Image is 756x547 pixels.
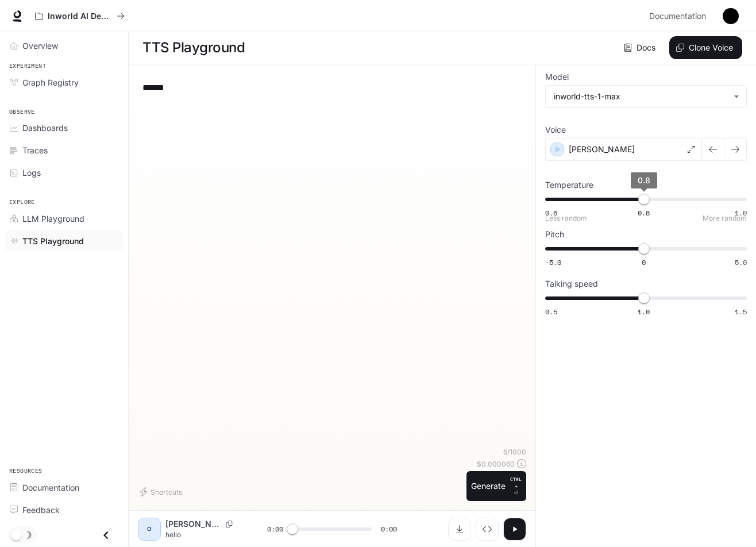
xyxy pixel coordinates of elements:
p: [PERSON_NAME] [569,144,635,155]
p: ⏎ [510,476,522,496]
span: Dark mode toggle [10,528,22,541]
p: Temperature [545,181,593,189]
p: Less random [545,215,587,222]
p: 6 / 1000 [503,447,526,457]
span: 1.0 [638,307,650,317]
span: LLM Playground [22,213,84,225]
button: Download audio [448,518,471,541]
a: Overview [5,36,124,56]
p: [PERSON_NAME] [165,518,221,530]
span: 1.5 [735,307,747,317]
p: Pitch [545,230,564,238]
a: Dashboards [5,118,124,138]
span: 0 [642,257,646,267]
a: TTS Playground [5,231,124,251]
button: GenerateCTRL +⏎ [466,471,526,501]
button: Clone Voice [669,36,742,59]
span: 0.8 [638,208,650,218]
span: Documentation [22,481,79,494]
span: Overview [22,40,58,52]
button: User avatar [719,5,742,28]
span: Feedback [22,504,60,516]
a: Logs [5,163,124,183]
a: Docs [622,36,660,59]
span: Logs [22,167,41,179]
span: 5.0 [735,257,747,267]
h1: TTS Playground [142,36,245,59]
span: 0:00 [381,523,397,535]
button: Inspect [476,518,499,541]
button: Shortcuts [138,483,187,501]
p: $ 0.000060 [477,459,515,469]
a: Documentation [5,477,124,498]
a: Traces [5,140,124,160]
a: Graph Registry [5,72,124,93]
div: inworld-tts-1-max [554,91,728,102]
span: 0.5 [545,307,557,317]
a: Documentation [645,5,715,28]
span: TTS Playground [22,235,84,247]
a: LLM Playground [5,209,124,229]
p: Talking speed [545,280,598,288]
span: Documentation [649,9,706,24]
a: Feedback [5,500,124,520]
button: Close drawer [93,523,119,547]
p: Voice [545,126,566,134]
div: O [140,520,159,538]
span: Dashboards [22,122,68,134]
p: CTRL + [510,476,522,490]
span: 0.8 [638,175,650,185]
span: 0:00 [267,523,283,535]
p: Inworld AI Demos [48,11,112,21]
span: Traces [22,144,48,156]
button: All workspaces [30,5,130,28]
div: inworld-tts-1-max [546,86,746,107]
span: Graph Registry [22,76,79,88]
span: 0.6 [545,208,557,218]
button: Copy Voice ID [221,521,237,527]
img: User avatar [723,8,739,24]
p: Model [545,73,569,81]
span: -5.0 [545,257,561,267]
p: More random [703,215,747,222]
p: hello [165,530,240,540]
span: 1.0 [735,208,747,218]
